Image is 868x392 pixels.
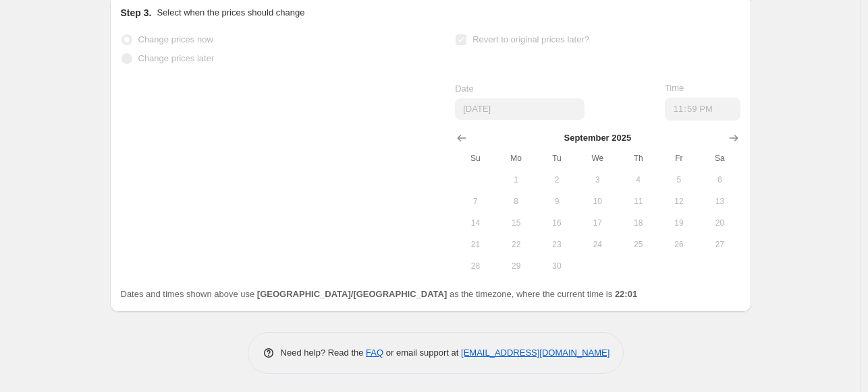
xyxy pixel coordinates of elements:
button: Sunday September 14 2025 [455,212,495,234]
span: Th [623,153,653,164]
span: 7 [460,196,490,207]
button: Sunday September 28 2025 [455,255,495,277]
span: 24 [582,239,612,250]
button: Saturday September 27 2025 [699,234,740,255]
span: Time [665,83,684,93]
a: [EMAIL_ADDRESS][DOMAIN_NAME] [461,348,609,358]
p: Select when the prices should change [157,6,304,20]
span: 21 [460,239,490,250]
th: Sunday [455,148,495,169]
span: Su [460,153,490,164]
button: Friday September 5 2025 [659,169,699,191]
button: Saturday September 13 2025 [699,191,740,212]
button: Wednesday September 24 2025 [577,234,618,255]
button: Show previous month, August 2025 [452,129,471,148]
span: 18 [623,218,653,228]
span: 4 [623,174,653,185]
span: 1 [501,174,531,185]
button: Saturday September 6 2025 [699,169,740,191]
th: Wednesday [577,148,618,169]
button: Tuesday September 2 2025 [537,169,577,191]
span: 19 [664,218,694,228]
span: 3 [582,174,612,185]
th: Tuesday [537,148,577,169]
button: Thursday September 4 2025 [618,169,658,191]
span: 2 [542,174,572,185]
span: Date [455,84,473,94]
button: Friday September 12 2025 [659,191,699,212]
button: Tuesday September 9 2025 [537,191,577,212]
span: 15 [501,218,531,228]
span: We [582,153,612,164]
input: 12:00 [665,98,740,121]
span: 6 [705,174,734,185]
button: Friday September 26 2025 [659,234,699,255]
th: Thursday [618,148,658,169]
button: Tuesday September 30 2025 [537,255,577,277]
th: Monday [496,148,537,169]
span: 22 [501,239,531,250]
input: 8/30/2025 [455,98,585,120]
th: Friday [659,148,699,169]
span: 17 [582,218,612,228]
button: Friday September 19 2025 [659,212,699,234]
span: Revert to original prices later? [472,34,589,44]
span: 27 [705,239,734,250]
button: Show next month, October 2025 [724,129,743,148]
b: [GEOGRAPHIC_DATA]/[GEOGRAPHIC_DATA] [257,289,447,299]
button: Wednesday September 17 2025 [577,212,618,234]
button: Thursday September 11 2025 [618,191,658,212]
span: 5 [664,174,694,185]
button: Monday September 8 2025 [496,191,537,212]
span: 29 [501,261,531,271]
button: Wednesday September 3 2025 [577,169,618,191]
button: Sunday September 7 2025 [455,191,495,212]
span: 16 [542,218,572,228]
span: 26 [664,239,694,250]
span: 11 [623,196,653,207]
span: Change prices now [138,34,213,44]
span: Tu [542,153,572,164]
span: Sa [705,153,734,164]
span: Change prices later [138,53,215,63]
button: Monday September 22 2025 [496,234,537,255]
button: Monday September 29 2025 [496,255,537,277]
span: 28 [460,261,490,271]
button: Thursday September 25 2025 [618,234,658,255]
span: 20 [705,218,734,228]
span: Need help? Read the [281,348,367,358]
span: Fr [664,153,694,164]
h2: Step 3. [121,6,152,20]
span: 23 [542,239,572,250]
th: Saturday [699,148,740,169]
span: 30 [542,261,572,271]
button: Tuesday September 16 2025 [537,212,577,234]
span: 8 [501,196,531,207]
span: 10 [582,196,612,207]
b: 22:01 [615,289,637,299]
button: Saturday September 20 2025 [699,212,740,234]
button: Tuesday September 23 2025 [537,234,577,255]
button: Thursday September 18 2025 [618,212,658,234]
span: Mo [501,153,531,164]
span: 14 [460,218,490,228]
button: Monday September 1 2025 [496,169,537,191]
span: 13 [705,196,734,207]
span: or email support at [383,348,461,358]
a: FAQ [366,348,383,358]
button: Wednesday September 10 2025 [577,191,618,212]
button: Monday September 15 2025 [496,212,537,234]
span: Dates and times shown above use as the timezone, where the current time is [121,289,638,299]
button: Sunday September 21 2025 [455,234,495,255]
span: 25 [623,239,653,250]
span: 12 [664,196,694,207]
span: 9 [542,196,572,207]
